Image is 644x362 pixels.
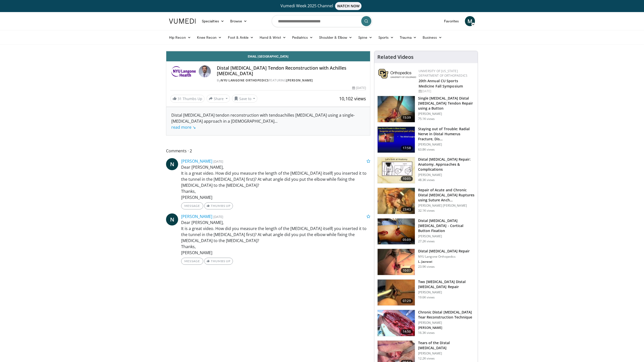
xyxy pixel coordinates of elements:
[418,340,475,350] h3: Tears of the Distal [MEDICAL_DATA]
[213,214,223,219] small: [DATE]
[418,326,475,330] p: [PERSON_NAME]
[181,164,370,200] p: Dear [PERSON_NAME], It is a great video. How did you measure the length of the [MEDICAL_DATA] its...
[418,356,435,360] p: 12.2K views
[166,213,178,225] a: N
[419,69,467,78] a: University of [US_STATE] Department of Orthopaedics
[419,78,463,88] a: 20th Annual CU Sports Medicine Fall Symposium
[418,321,475,325] p: [PERSON_NAME]
[232,95,258,103] button: Save to
[418,260,470,264] p: L. Jazrawi
[217,78,366,83] div: By FEATURING
[171,124,196,130] a: read more ↘
[377,218,475,245] a: 05:09 Distal [MEDICAL_DATA] [MEDICAL_DATA] - Cortical Button Fixation [PERSON_NAME] 27.2K views
[418,239,435,243] p: 27.2K views
[378,157,415,183] img: 90401_0000_3.png.150x105_q85_crop-smart_upscale.jpg
[352,86,366,90] div: [DATE]
[441,16,462,26] a: Favorites
[401,298,413,303] span: 07:29
[377,54,414,60] h4: Related Videos
[418,218,475,233] h3: Distal [MEDICAL_DATA] [MEDICAL_DATA] - Cortical Button Fixation
[418,310,475,320] h3: Chronic Distal [MEDICAL_DATA] Tear Reconstruction Technique
[419,89,474,94] div: [DATE]
[221,78,269,82] a: NYU Langone Orthopedics
[289,32,316,42] a: Pediatrics
[418,295,435,299] p: 19.6K views
[418,255,470,259] p: NYU Langone Orthopedics
[418,143,475,147] p: [PERSON_NAME]
[377,157,475,184] a: 10:05 Distal [MEDICAL_DATA] Repair: Anatomy, Approaches & Complications [PERSON_NAME] 48.3K views
[418,148,435,152] p: 63.8K views
[378,188,415,214] img: bennett_acute_distal_biceps_3.png.150x105_q85_crop-smart_upscale.jpg
[377,310,475,336] a: 14:50 Chronic Distal [MEDICAL_DATA] Tear Reconstruction Technique [PERSON_NAME] [PERSON_NAME] 16....
[171,112,365,130] div: Distal [MEDICAL_DATA] tendon reconstruction with tendoachilles [MEDICAL_DATA] using a single-[MED...
[418,265,435,269] p: 23.9K views
[377,249,475,275] a: 10:07 Distal [MEDICAL_DATA] Repair NYU Langone Orthopedics L. Jazrawi 23.9K views
[204,258,233,265] a: Thumbs Up
[166,158,178,170] a: N
[335,2,362,10] span: WATCH NOW
[339,96,366,102] span: 10,102 views
[397,32,420,42] a: Trauma
[213,159,223,164] small: [DATE]
[171,118,277,130] span: ...
[199,16,227,26] a: Specialties
[418,178,435,182] p: 48.3K views
[181,214,212,219] a: [PERSON_NAME]
[418,234,475,238] p: [PERSON_NAME]
[181,219,370,256] p: Dear [PERSON_NAME], It is a great video. How did you measure the length of the [MEDICAL_DATA] its...
[378,280,415,306] img: fylOjp5pkC-GA4Zn4xMDoxOjBrO-I4W8.150x105_q85_crop-smart_upscale.jpg
[401,268,413,273] span: 10:07
[418,126,475,142] h3: Staying out of Trouble: Radial Nerve in Distal Humerus Fracture, Dis…
[418,112,475,116] p: [PERSON_NAME]
[418,188,475,203] h3: Repair of Acute and Chronic Distal [MEDICAL_DATA] Ruptures using Suture Anch…
[418,209,435,213] p: 32.1K views
[169,19,196,24] img: VuMedi Logo
[181,158,212,164] a: [PERSON_NAME]
[378,218,415,245] img: Picture_4_0_3.png.150x105_q85_crop-smart_upscale.jpg
[377,126,475,153] a: 17:58 Staying out of Trouble: Radial Nerve in Distal Humerus Fracture, Dis… [PERSON_NAME] 63.8K v...
[401,146,413,151] span: 17:58
[166,32,194,42] a: Hip Recon
[377,279,475,306] a: 07:29 Two [MEDICAL_DATA] Distal [MEDICAL_DATA] Repair [PERSON_NAME] 19.6K views
[401,176,413,181] span: 10:05
[178,96,182,101] span: 31
[286,78,313,82] a: [PERSON_NAME]
[401,115,413,120] span: 15:39
[401,237,413,242] span: 05:09
[170,65,197,77] img: NYU Langone Orthopedics
[418,331,435,335] p: 16.3K views
[227,16,250,26] a: Browse
[418,351,475,355] p: [PERSON_NAME]
[418,249,470,254] h3: Distal [MEDICAL_DATA] Repair
[418,117,435,121] p: 75.1K views
[418,204,475,208] p: [PERSON_NAME] [PERSON_NAME]
[401,207,413,212] span: 23:43
[170,2,474,10] a: Vumedi Week 2025 ChannelWATCH NOW
[199,65,211,77] img: Avatar
[166,148,370,154] span: Comments 2
[418,290,475,294] p: [PERSON_NAME]
[378,310,415,336] img: 34a19f6c-5062-4d26-afb4-b2ee675a2ae1.150x105_q85_crop-smart_upscale.jpg
[375,32,397,42] a: Sports
[272,15,372,27] input: Search topics, interventions
[257,32,289,42] a: Hand & Wrist
[204,202,233,209] a: Thumbs Up
[170,95,205,103] a: 31 Thumbs Up
[418,96,475,111] h3: Single [MEDICAL_DATA] Distal [MEDICAL_DATA] Tendon Repair using a Button
[316,32,355,42] a: Shoulder & Elbow
[217,65,366,76] h4: Distal [MEDICAL_DATA] Tendon Reconstruction with Achilles [MEDICAL_DATA]
[207,95,230,103] button: Share
[378,96,415,122] img: king_0_3.png.150x105_q85_crop-smart_upscale.jpg
[377,96,475,122] a: 15:39 Single [MEDICAL_DATA] Distal [MEDICAL_DATA] Tendon Repair using a Button [PERSON_NAME] 75.1...
[401,329,413,334] span: 14:50
[378,127,415,153] img: Q2xRg7exoPLTwO8X4xMDoxOjB1O8AjAz_1.150x105_q85_crop-smart_upscale.jpg
[378,69,416,78] img: 355603a8-37da-49b6-856f-e00d7e9307d3.png.150x105_q85_autocrop_double_scale_upscale_version-0.2.png
[465,16,475,26] a: M
[378,249,415,275] img: Jazrawi_DBR_1.png.150x105_q85_crop-smart_upscale.jpg
[194,32,225,42] a: Knee Recon
[418,157,475,172] h3: Distal [MEDICAL_DATA] Repair: Anatomy, Approaches & Complications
